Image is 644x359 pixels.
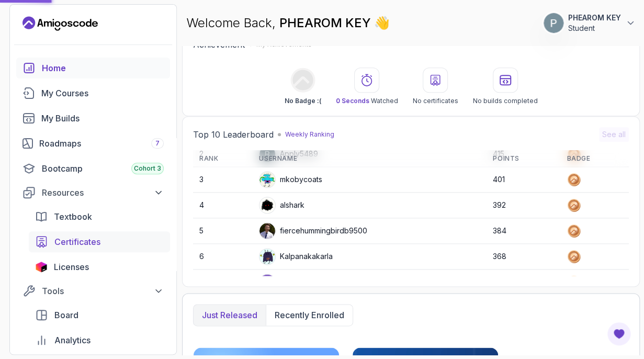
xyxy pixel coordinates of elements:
[259,274,313,290] div: Osam7ko
[39,137,164,150] div: Roadmaps
[41,87,164,99] div: My Courses
[543,13,636,33] button: user profile imagePHEAROM KEYStudent
[487,167,560,193] td: 401
[259,172,275,187] img: default monster avatar
[259,223,275,239] img: user profile image
[259,171,322,188] div: mkobycoats
[193,193,253,218] td: 4
[42,285,164,297] div: Tools
[16,83,170,104] a: courses
[54,261,89,273] span: Licenses
[259,197,304,214] div: alshark
[193,218,253,244] td: 5
[42,162,164,175] div: Bootcamp
[16,183,170,202] button: Resources
[599,127,629,142] button: See all
[202,309,257,321] p: Just released
[266,305,353,326] button: Recently enrolled
[42,62,164,74] div: Home
[279,15,374,30] span: PHEAROM KEY
[487,218,560,244] td: 384
[259,222,367,239] div: fiercehummingbirdb9500
[259,197,275,213] img: user profile image
[29,330,170,351] a: analytics
[42,186,164,199] div: Resources
[155,139,160,148] span: 7
[16,58,170,78] a: home
[285,130,334,139] p: Weekly Ranking
[336,97,398,105] p: Watched
[544,13,563,33] img: user profile image
[285,97,321,105] p: No Badge :(
[259,274,275,290] img: user profile image
[194,305,266,326] button: Just released
[487,244,560,270] td: 368
[487,193,560,218] td: 392
[29,256,170,277] a: licenses
[22,15,98,32] a: Landing page
[29,206,170,227] a: textbook
[568,13,621,23] p: PHEAROM KEY
[253,150,487,167] th: Username
[16,282,170,300] button: Tools
[29,305,170,326] a: board
[193,270,253,295] td: 7
[134,164,161,173] span: Cohort 3
[193,244,253,270] td: 6
[54,309,78,321] span: Board
[275,309,344,321] p: Recently enrolled
[259,249,275,264] img: default monster avatar
[35,262,48,272] img: jetbrains icon
[54,334,91,346] span: Analytics
[568,23,621,33] p: Student
[193,150,253,167] th: Rank
[336,97,369,105] span: 0 Seconds
[374,15,390,31] span: 👋
[487,150,560,167] th: Points
[186,15,390,31] p: Welcome Back,
[606,321,631,346] button: Open Feedback Button
[473,97,538,105] p: No builds completed
[413,97,458,105] p: No certificates
[41,112,164,125] div: My Builds
[487,270,560,295] td: 367
[560,150,629,167] th: Badge
[193,128,274,141] h2: Top 10 Leaderboard
[16,158,170,179] a: bootcamp
[259,248,333,265] div: Kalpanakakarla
[29,231,170,252] a: certificates
[54,210,92,223] span: Textbook
[193,167,253,193] td: 3
[54,235,100,248] span: Certificates
[16,133,170,154] a: roadmaps
[16,108,170,129] a: builds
